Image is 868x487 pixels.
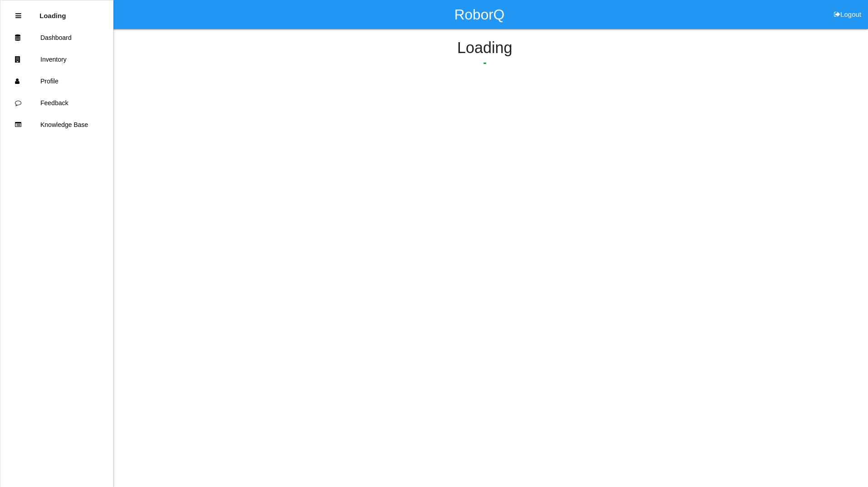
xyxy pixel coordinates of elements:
[136,39,833,57] h4: Loading
[15,5,21,27] div: Close
[0,114,113,136] a: Knowledge Base
[0,49,113,70] a: Inventory
[0,92,113,114] a: Feedback
[0,70,113,92] a: Profile
[0,27,113,49] a: Dashboard
[39,5,66,19] p: Loading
